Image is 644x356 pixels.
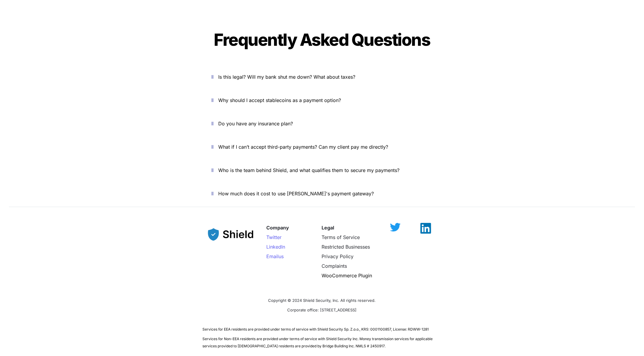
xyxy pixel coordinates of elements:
strong: Legal [322,225,334,231]
span: us [279,253,284,259]
span: How much does it cost to use [PERSON_NAME]'s payment gateway? [219,191,374,197]
a: Complaints [322,263,347,269]
span: Who is the team behind Shield, and what qualifies them to secure my payments? [219,167,400,173]
span: Copyright © 2024 Shield Security, Inc. All rights reserved. [268,298,376,303]
span: Why should I accept stablecoins as a payment option? [219,97,341,103]
a: WooCommerce Plugin [322,273,372,279]
a: Twitter [266,234,282,240]
button: What if I can’t accept third-party payments? Can my client pay me directly? [203,138,442,156]
span: Corporate office: [STREET_ADDRESS] [288,308,357,312]
button: Why should I accept stablecoins as a payment option? [203,91,442,109]
button: Who is the team behind Shield, and what qualifies them to secure my payments? [203,161,442,179]
span: Services for Non-EEA residents are provided under terms of service with Shield Security Inc. Mone... [203,337,434,348]
a: Terms of Service [322,234,360,240]
a: Restricted Businesses [322,244,370,250]
a: LinkedIn [266,244,285,250]
span: Is this legal? Will my bank shut me down? What about taxes? [219,74,356,80]
span: What if I can’t accept third-party payments? Can my client pay me directly? [219,144,388,150]
a: Privacy Policy [322,253,353,259]
strong: Company [266,225,289,231]
button: Do you have any insurance plan? [203,114,442,133]
button: How much does it cost to use [PERSON_NAME]'s payment gateway? [203,184,442,203]
span: Email [266,253,279,259]
span: Frequently Asked Questions [214,30,430,50]
button: Is this legal? Will my bank shut me down? What about taxes? [203,68,442,86]
span: Do you have any insurance plan? [219,121,293,127]
a: Emailus [266,253,284,259]
span: Services for EEA residents are provided under terms of service with Shield Security Sp. Z.o.o., K... [203,327,429,331]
